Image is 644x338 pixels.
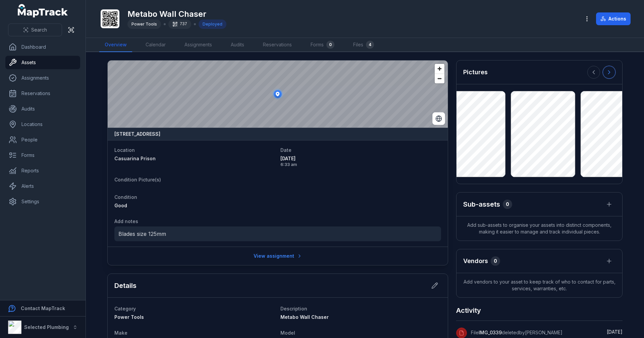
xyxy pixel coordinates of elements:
a: Locations [5,118,80,131]
button: Zoom out [435,74,444,83]
a: Files4 [348,38,379,52]
div: 4 [366,41,374,49]
a: Settings [5,195,80,208]
span: Category [114,306,136,311]
h3: Vendors [463,256,488,266]
button: Zoom in [435,64,444,74]
strong: Contact MapTrack [21,305,65,311]
a: Audits [5,102,80,116]
button: Search [8,24,62,36]
a: Dashboard [5,40,80,54]
button: Actions [596,12,631,25]
span: 6:33 am [280,162,441,167]
span: Power Tools [114,314,144,320]
span: Add vendors to your asset to keep track of who to contact for parts, services, warranties, etc. [457,273,622,297]
span: Search [31,27,47,33]
a: MapTrack [18,4,68,17]
a: Assignments [5,71,80,85]
a: Casuarina Prison [114,155,275,162]
div: Deployed [199,19,226,29]
a: Alerts [5,179,80,193]
div: 737 [168,19,191,29]
div: 0 [491,256,500,266]
div: 0 [326,41,334,49]
span: Add sub-assets to organise your assets into distinct components, making it easier to manage and t... [457,216,622,241]
div: 0 [503,200,512,209]
span: Condition [114,194,137,200]
span: Add notes [114,218,138,224]
time: 8/21/2025, 6:33:44 AM [280,155,441,167]
p: Blades size 125mm [118,229,437,239]
h3: Pictures [463,68,488,77]
h2: Details [114,281,137,290]
span: IMG_0339 [479,330,502,335]
time: 8/22/2025, 10:09:27 AM [607,329,623,335]
a: People [5,133,80,146]
h2: Sub-assets [463,200,500,209]
a: Calendar [140,38,171,52]
h1: Metabo Wall Chaser [127,9,226,19]
a: Overview [99,38,132,52]
span: Make [114,330,127,336]
a: View assignment [249,250,307,262]
strong: [STREET_ADDRESS] [114,131,160,137]
span: Metabo Wall Chaser [280,314,329,320]
a: Assignments [179,38,217,52]
span: Casuarina Prison [114,156,156,161]
span: [DATE] [607,329,623,335]
a: Reservations [258,38,297,52]
a: Audits [225,38,250,52]
span: Location [114,147,135,153]
span: File deleted by [PERSON_NAME] [471,330,562,335]
span: Condition Picture(s) [114,177,161,182]
a: Forms [5,149,80,162]
span: [DATE] [280,155,441,162]
canvas: Map [108,60,448,128]
a: Reservations [5,87,80,100]
strong: Selected Plumbing [24,324,69,330]
span: Date [280,147,291,153]
span: Power Tools [131,22,157,27]
h2: Activity [456,306,481,315]
a: Assets [5,56,80,69]
span: Good [114,203,127,208]
span: Description [280,306,307,311]
button: Switch to Satellite View [432,112,445,125]
a: Forms0 [305,38,340,52]
span: Model [280,330,295,336]
a: Reports [5,164,80,177]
